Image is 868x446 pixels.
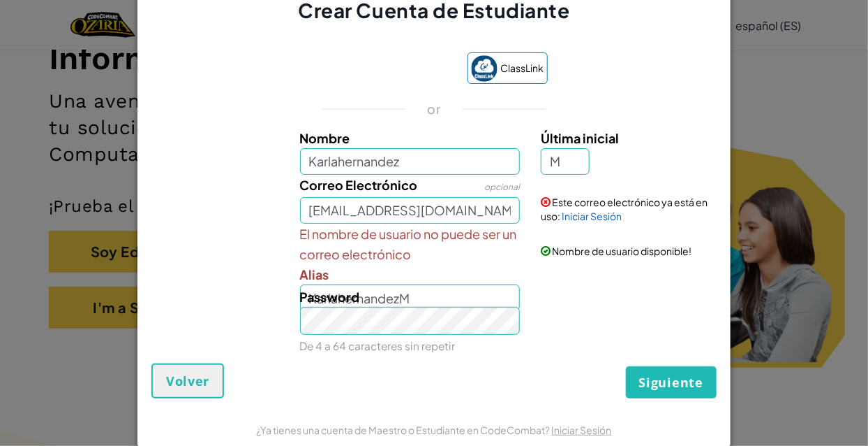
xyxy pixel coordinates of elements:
span: Password [300,289,360,305]
span: Nombre de usuario disponible! [552,245,691,257]
span: Alias [300,266,329,282]
span: opcional [484,182,520,192]
span: ClassLink [501,58,544,78]
span: ¿Ya tienes una cuenta de Maestro o Estudiante en CodeCombat? [257,424,552,436]
span: Correo Electrónico [300,177,418,193]
iframe: Botón de Acceder con Google [314,54,461,85]
button: Volver [151,364,224,398]
span: Última inicial [541,130,619,146]
p: or [428,101,441,117]
span: Siguiente [639,374,703,391]
span: Volver [166,373,209,389]
small: De 4 a 64 caracteres sin repetir [300,339,456,352]
span: El nombre de usuario no puede ser un correo electrónico [300,224,521,264]
a: Iniciar Sesión [552,424,612,436]
img: classlink-logo-small.png [471,55,497,82]
span: Este correo electrónico ya está en uso: [541,196,708,222]
button: Siguiente [626,366,717,398]
span: Nombre [300,130,350,146]
a: Iniciar Sesión [562,210,622,222]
